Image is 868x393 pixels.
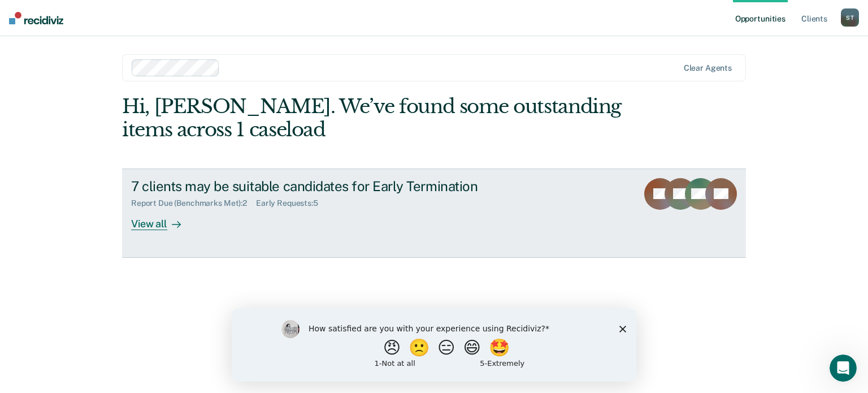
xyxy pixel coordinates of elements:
[841,8,859,27] div: S T
[131,208,194,230] div: View all
[122,169,746,258] a: 7 clients may be suitable candidates for Early TerminationReport Due (Benchmarks Met):2Early Requ...
[9,12,63,24] img: Recidiviz
[256,198,327,208] div: Early Requests : 5
[841,8,859,27] button: ST
[830,355,857,382] iframe: Intercom live chat
[232,309,636,382] iframe: Survey by Kim from Recidiviz
[122,95,621,141] div: Hi, [PERSON_NAME]. We’ve found some outstanding items across 1 caseload
[131,178,528,195] div: 7 clients may be suitable candidates for Early Termination
[684,63,732,73] div: Clear agents
[131,198,256,208] div: Report Due (Benchmarks Met) : 2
